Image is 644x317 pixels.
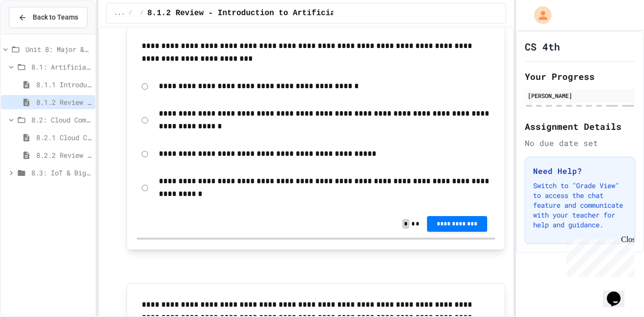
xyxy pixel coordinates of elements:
[9,7,87,28] button: Back to Teams
[36,97,91,107] span: 8.1.2 Review - Introduction to Artificial Intelligence
[533,181,627,230] p: Switch to "Grade View" to access the chat feature and communicate with your teacher for help and ...
[603,278,634,307] iframe: chat widget
[528,91,632,100] div: [PERSON_NAME]
[525,137,635,149] div: No due date set
[36,79,91,90] span: 8.1.1 Introduction to Artificial Intelligence
[36,132,91,143] span: 8.2.1 Cloud Computing: Transforming the Digital World
[533,165,627,177] h3: Need Help?
[114,9,125,17] span: ...
[524,4,554,26] div: My Account
[4,4,67,62] div: Chat with us now!Close
[525,120,635,133] h2: Assignment Details
[148,7,401,19] span: 8.1.2 Review - Introduction to Artificial Intelligence
[563,235,634,277] iframe: chat widget
[525,70,635,83] h2: Your Progress
[25,44,91,54] span: Unit 8: Major & Emerging Technologies
[525,40,560,53] h1: CS 4th
[33,12,78,23] span: Back to Teams
[31,115,91,125] span: 8.2: Cloud Computing
[36,150,91,160] span: 8.2.2 Review - Cloud Computing
[140,9,143,17] span: /
[129,9,132,17] span: /
[31,62,91,72] span: 8.1: Artificial Intelligence Basics
[31,168,91,178] span: 8.3: IoT & Big Data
